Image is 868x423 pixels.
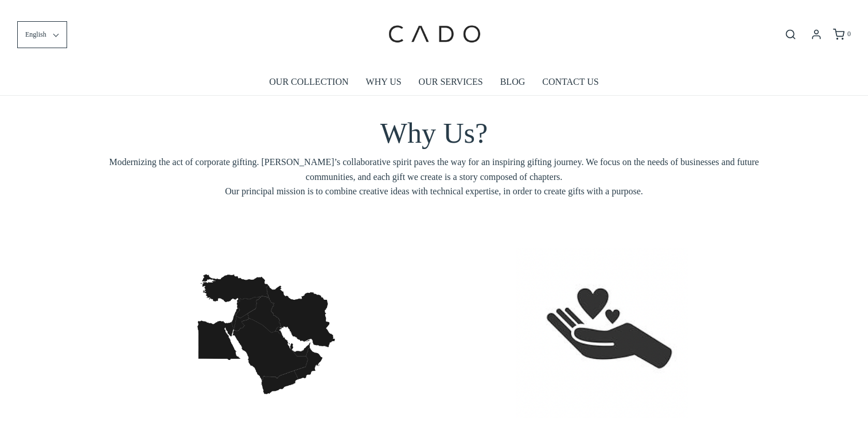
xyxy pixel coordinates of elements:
[780,28,801,41] button: Open search bar
[269,69,348,95] a: OUR COLLECTION
[500,69,526,95] a: BLOG
[385,9,482,60] img: cadogifting
[516,248,688,418] img: screenshot-20220704-at-063057-1657197187002_1200x.png
[832,29,851,40] a: 0
[542,69,598,95] a: CONTACT US
[847,30,851,38] span: 0
[107,155,761,199] span: Modernizing the act of corporate gifting. [PERSON_NAME]’s collaborative spirit paves the way for ...
[380,117,488,149] span: Why Us?
[25,29,46,40] span: English
[180,248,352,420] img: vecteezy_vectorillustrationoftheblackmapofmiddleeastonwhite_-1657197150892_1200x.jpg
[366,69,402,95] a: WHY US
[419,69,483,95] a: OUR SERVICES
[17,21,67,48] button: English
